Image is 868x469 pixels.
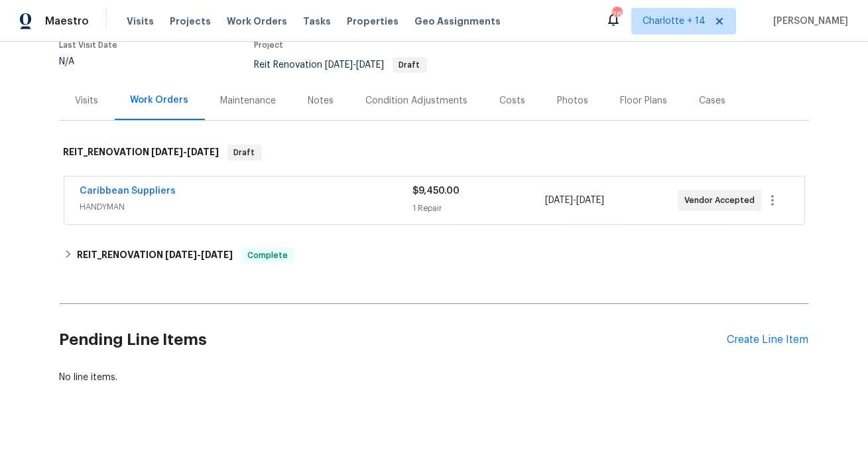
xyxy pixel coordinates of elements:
div: Cases [700,94,726,107]
span: $9,450.00 [412,186,460,196]
span: - [326,60,385,70]
span: Complete [242,249,293,262]
div: 284 [612,8,621,21]
span: Properties [347,15,399,28]
span: Draft [229,146,261,159]
span: Charlotte + 14 [643,15,706,28]
a: Caribbean Suppliers [80,186,176,196]
span: - [152,147,219,157]
div: N/A [60,57,118,66]
span: Geo Assignments [414,15,501,28]
h2: Pending Line Items [60,309,727,371]
span: Draft [394,61,426,69]
span: [PERSON_NAME] [768,15,848,28]
h6: REIT_RENOVATION [77,247,233,263]
div: 1 Repair [412,202,545,215]
span: Reit Renovation [255,60,427,70]
span: Last Visit Date [60,41,118,49]
div: Maintenance [221,94,277,107]
h6: REIT_RENOVATION [64,145,219,161]
div: Costs [500,94,526,107]
div: Create Line Item [727,334,809,346]
span: [DATE] [326,60,353,70]
span: - [165,250,233,259]
span: [DATE] [576,196,604,205]
div: REIT_RENOVATION [DATE]-[DATE]Draft [60,131,809,174]
div: Condition Adjustments [366,94,468,107]
span: - [545,194,604,207]
span: [DATE] [152,147,184,157]
span: [DATE] [188,147,219,157]
span: Tasks [303,17,331,26]
span: [DATE] [357,60,385,70]
span: Projects [170,15,211,28]
span: Maestro [45,15,89,28]
div: REIT_RENOVATION [DATE]-[DATE]Complete [60,239,809,271]
div: Photos [558,94,589,107]
span: HANDYMAN [80,200,412,214]
span: [DATE] [165,250,197,259]
span: Visits [127,15,154,28]
div: No line items. [60,371,809,384]
div: Floor Plans [621,94,668,107]
span: Vendor Accepted [684,194,760,207]
div: Notes [308,94,334,107]
span: Work Orders [227,15,287,28]
span: [DATE] [545,196,573,205]
div: Work Orders [131,94,189,107]
div: Visits [76,94,99,107]
span: [DATE] [201,250,233,259]
span: Project [255,41,284,49]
